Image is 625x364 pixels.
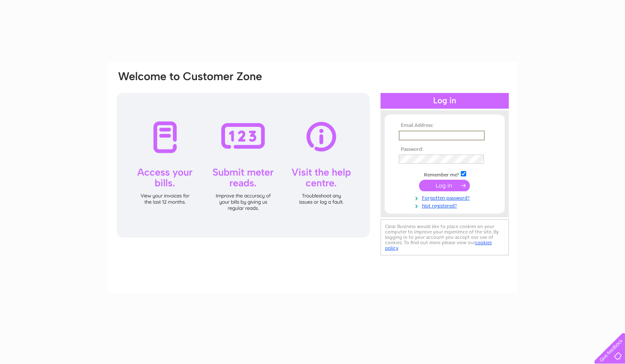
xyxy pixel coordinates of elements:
[419,180,470,191] input: Submit
[397,147,493,152] th: Password:
[397,123,493,128] th: Email Address:
[381,219,509,255] div: Clear Business would like to place cookies on your computer to improve your experience of the sit...
[399,193,493,201] a: Forgotten password?
[397,170,493,178] td: Remember me?
[385,240,492,251] a: cookies policy
[399,201,493,209] a: Not registered?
